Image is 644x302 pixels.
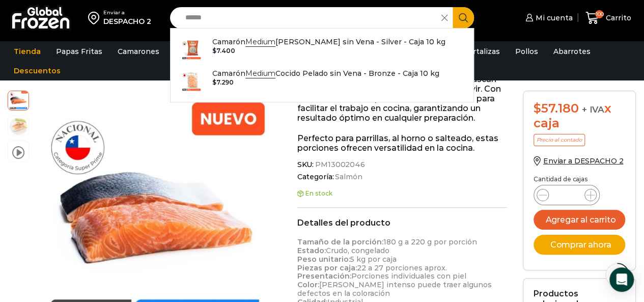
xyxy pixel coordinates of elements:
[534,101,625,131] div: x caja
[212,68,439,79] p: Camarón Cocido Pelado sin Vena - Bronze - Caja 10 kg
[557,188,576,202] input: Product quantity
[297,246,326,255] strong: Estado:
[297,133,508,153] p: Perfecto para parrillas, al horno o salteado, estas porciones ofrecen versatilidad en la cocina.
[297,271,351,281] strong: Presentación:
[534,134,585,146] p: Precio al contado
[212,47,216,54] span: $
[534,101,578,116] bdi: 57.180
[8,116,29,136] span: plato-salmon
[297,263,357,272] strong: Piezas por caja:
[212,47,235,54] bdi: 7.400
[212,36,445,47] p: Camarón [PERSON_NAME] sin Vena - Silver - Caja 10 kg
[457,42,505,61] a: Hortalizas
[583,6,634,30] a: 100 Carrito
[533,13,573,23] span: Mi cuenta
[595,10,603,18] span: 100
[212,78,234,86] bdi: 7.290
[9,42,46,61] a: Tienda
[297,190,508,197] p: En stock
[171,34,474,65] a: CamarónMedium[PERSON_NAME] sin Vena - Silver - Caja 10 kg $7.400
[9,61,66,80] a: Descuentos
[171,65,474,97] a: CamarónMediumCocido Pelado sin Vena - Bronze - Caja 10 kg $7.290
[245,69,275,78] strong: Medium
[523,8,573,28] a: Mi cuenta
[534,210,625,230] button: Agregar al carrito
[333,173,362,181] a: Salmón
[297,160,508,169] span: SKU:
[297,237,383,246] strong: Tamaño de la porción:
[103,16,151,26] div: DESPACHO 2
[103,9,151,16] div: Enviar a
[212,78,216,86] span: $
[609,267,634,292] div: Open Intercom Messenger
[510,42,543,61] a: Pollos
[113,42,164,61] a: Camarones
[548,42,596,61] a: Abarrotes
[453,7,474,29] button: Search button
[534,235,625,255] button: Comprar ahora
[297,218,508,228] h2: Detalles del producto
[297,280,319,289] strong: Color:
[245,37,275,47] strong: Medium
[314,160,365,169] span: PM13002046
[543,156,623,166] span: Enviar a DESPACHO 2
[582,104,604,115] span: + IVA
[88,9,103,26] img: address-field-icon.svg
[297,255,350,264] strong: Peso unitario:
[8,90,29,110] span: salmon porcion nuevo
[534,101,541,116] span: $
[603,13,631,23] span: Carrito
[297,173,508,181] span: Categoría:
[51,42,107,61] a: Papas Fritas
[534,156,623,166] a: Enviar a DESPACHO 2
[534,176,625,183] p: Cantidad de cajas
